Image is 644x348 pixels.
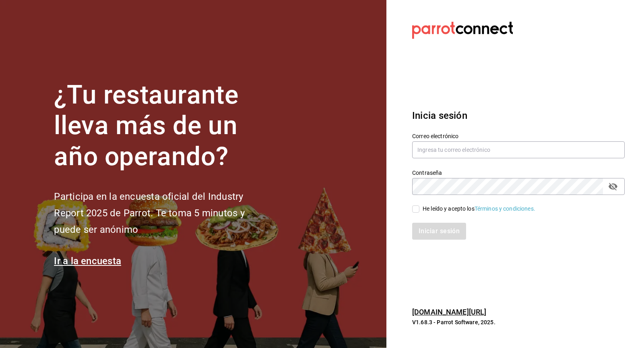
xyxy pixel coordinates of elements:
label: Contraseña [412,170,625,175]
h3: Inicia sesión [412,108,625,123]
p: V1.68.3 - Parrot Software, 2025. [412,318,625,326]
div: He leído y acepto los [423,205,535,213]
label: Correo electrónico [412,133,625,139]
a: [DOMAIN_NAME][URL] [412,308,486,316]
h2: Participa en la encuesta oficial del Industry Report 2025 de Parrot. Te toma 5 minutos y puede se... [54,188,271,238]
input: Ingresa tu correo electrónico [412,141,625,158]
button: passwordField [606,180,620,193]
a: Ir a la encuesta [54,255,121,267]
h1: ¿Tu restaurante lleva más de un año operando? [54,80,271,172]
a: Términos y condiciones. [475,205,535,212]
